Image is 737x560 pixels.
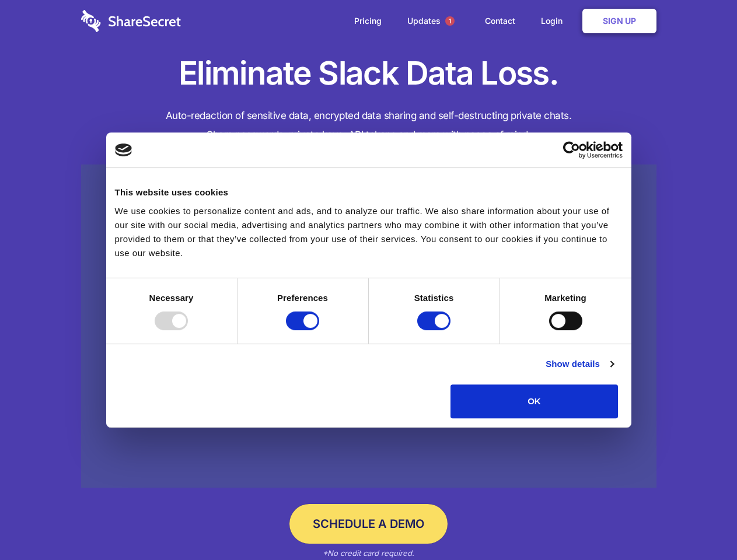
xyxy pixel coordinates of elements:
a: Login [529,3,580,39]
strong: Marketing [544,293,586,303]
div: This website uses cookies [115,185,623,199]
strong: Statistics [414,293,454,303]
strong: Necessary [149,293,194,303]
h1: Eliminate Slack Data Loss. [81,52,656,94]
span: 1 [445,16,455,26]
h4: Auto-redaction of sensitive data, encrypted data sharing and self-destructing private chats. Shar... [81,106,656,145]
button: OK [450,384,618,418]
em: *No credit card required. [323,548,414,558]
a: Schedule a Demo [289,504,448,544]
a: Pricing [343,3,393,39]
a: Sign Up [582,9,656,33]
a: Wistia video thumbnail [81,164,656,488]
div: We use cookies to personalize content and ads, and to analyze our traffic. We also share informat... [115,204,623,260]
a: Usercentrics Cookiebot - opens in a new window [521,141,623,159]
a: Show details [546,357,613,371]
a: Contact [473,3,527,39]
img: logo [115,143,132,156]
img: logo-wordmark-white-trans-d4663122ce5f474addd5e946df7df03e33cb6a1c49d2221995e7729f52c070b2.svg [81,10,181,32]
strong: Preferences [277,293,328,303]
